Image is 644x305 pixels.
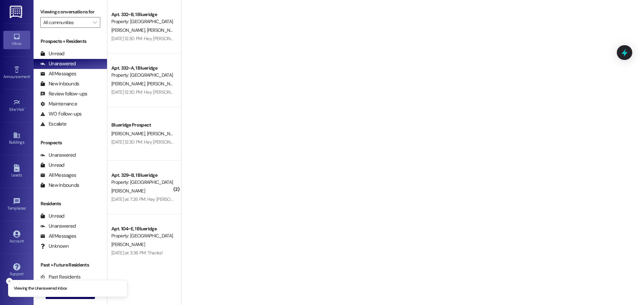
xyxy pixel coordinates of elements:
[14,286,67,292] p: Viewing the Unanswered inbox
[40,100,77,107] div: Maintenance
[40,121,66,128] div: Escalate
[43,17,90,28] input: All communities
[111,241,145,247] span: [PERSON_NAME]
[40,80,79,87] div: New Inbounds
[3,261,30,279] a: Support
[40,110,82,118] div: WO Follow-ups
[147,131,180,137] span: [PERSON_NAME]
[111,188,145,194] span: [PERSON_NAME]
[147,81,180,87] span: [PERSON_NAME]
[3,196,30,214] a: Templates •
[24,106,25,111] span: •
[40,90,87,97] div: Review follow-ups
[111,122,173,129] div: Blueridge Prospect
[111,250,163,256] div: [DATE] at 3:36 PM: Thanks!
[40,152,76,159] div: Unanswered
[147,27,180,33] span: [PERSON_NAME]
[111,172,173,179] div: Apt. 329~B, 1 Blueridge
[40,172,76,179] div: All Messages
[40,70,76,77] div: All Messages
[111,27,147,33] span: [PERSON_NAME]
[40,223,76,230] div: Unanswered
[40,60,76,67] div: Unanswered
[3,228,30,246] a: Account
[111,179,173,186] div: Property: [GEOGRAPHIC_DATA]
[111,131,147,137] span: [PERSON_NAME]
[34,261,107,269] div: Past + Future Residents
[10,6,23,18] img: ResiDesk Logo
[111,89,463,95] div: [DATE] 12:30 PM: Hey [PERSON_NAME] this is [PERSON_NAME]. I am just letting you know I have not r...
[111,232,173,239] div: Property: [GEOGRAPHIC_DATA]
[3,97,30,115] a: Site Visit •
[93,20,97,25] i: 
[111,225,173,232] div: Apt. 104~E, 1 Blueridge
[111,11,173,18] div: Apt. 332~B, 1 Blueridge
[111,18,173,25] div: Property: [GEOGRAPHIC_DATA]
[34,200,107,207] div: Residents
[111,139,463,145] div: [DATE] 12:30 PM: Hey [PERSON_NAME] this is [PERSON_NAME]. I am just letting you know I have not r...
[111,81,147,87] span: [PERSON_NAME]
[40,233,76,240] div: All Messages
[40,182,79,189] div: New Inbounds
[26,205,27,210] span: •
[111,72,173,79] div: Property: [GEOGRAPHIC_DATA]
[40,7,100,17] label: Viewing conversations for
[6,278,13,285] button: Close toast
[40,162,64,169] div: Unread
[40,243,69,250] div: Unknown
[3,31,30,49] a: Inbox
[3,130,30,148] a: Buildings
[34,38,107,45] div: Prospects + Residents
[40,50,64,57] div: Unread
[111,35,463,42] div: [DATE] 12:30 PM: Hey [PERSON_NAME] this is [PERSON_NAME]. I am just letting you know I have not r...
[40,213,64,220] div: Unread
[111,65,173,72] div: Apt. 332~A, 1 Blueridge
[34,139,107,146] div: Prospects
[3,162,30,180] a: Leads
[30,73,31,78] span: •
